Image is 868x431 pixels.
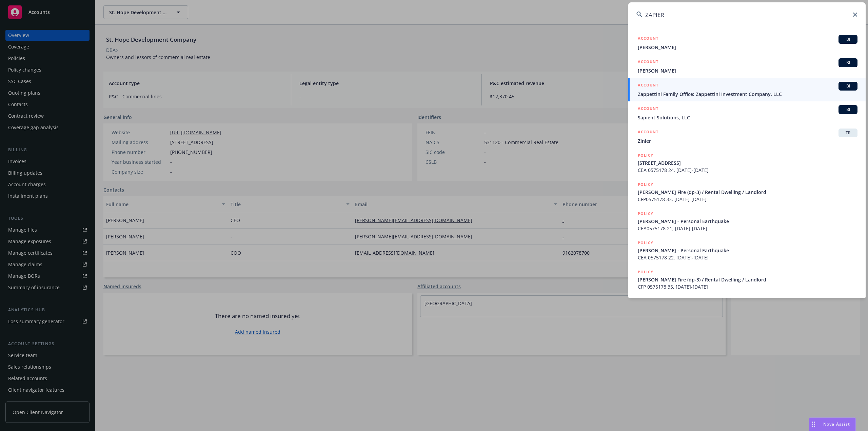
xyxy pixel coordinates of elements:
span: [PERSON_NAME] [638,67,857,74]
a: POLICY[PERSON_NAME] - Personal EarthquakeCEA 0575178 22, [DATE]-[DATE] [628,236,866,265]
span: [PERSON_NAME] Fire (dp-3) / Rental Dwelling / Landlord [638,276,857,283]
h5: POLICY [638,269,653,275]
a: ACCOUNTBISapient Solutions, LLC [628,101,866,125]
a: POLICY[STREET_ADDRESS]CEA 0575178 24, [DATE]-[DATE] [628,148,866,177]
h5: POLICY [638,239,653,246]
a: ACCOUNTBIZappettini Family Office; Zappettini Investment Company, LLC [628,78,866,101]
a: ACCOUNTBI[PERSON_NAME] [628,55,866,78]
h5: ACCOUNT [638,129,658,137]
h5: ACCOUNT [638,35,658,43]
span: [PERSON_NAME] Fire (dp-3) / Rental Dwelling / Landlord [638,189,857,196]
span: [PERSON_NAME] - Personal Earthquake [638,218,857,225]
h5: ACCOUNT [638,105,658,113]
span: CFP 0575178 35, [DATE]-[DATE] [638,283,857,290]
a: ACCOUNTBI[PERSON_NAME] [628,31,866,55]
span: CEA 0575178 22, [DATE]-[DATE] [638,254,857,261]
a: POLICY[PERSON_NAME] Fire (dp-3) / Rental Dwelling / LandlordCFP0575178 33, [DATE]-[DATE] [628,177,866,207]
span: BI [841,36,855,42]
span: Sapient Solutions, LLC [638,114,857,121]
h5: ACCOUNT [638,58,658,66]
input: Search... [628,2,866,27]
span: [STREET_ADDRESS] [638,159,857,166]
span: [PERSON_NAME] - Personal Earthquake [638,247,857,254]
h5: POLICY [638,152,653,159]
span: [PERSON_NAME] [638,44,857,51]
a: POLICY[PERSON_NAME] Fire (dp-3) / Rental Dwelling / LandlordCFP 0575178 35, [DATE]-[DATE] [628,265,866,294]
a: POLICY[PERSON_NAME] - Personal EarthquakeCEA0575178 21, [DATE]-[DATE] [628,207,866,236]
span: BI [841,106,855,113]
span: TR [841,130,855,136]
div: Drag to move [809,418,818,431]
span: Nova Assist [823,421,850,427]
span: BI [841,60,855,66]
h5: POLICY [638,210,653,217]
button: Nova Assist [809,417,856,431]
h5: ACCOUNT [638,82,658,90]
span: Zinier [638,137,857,144]
span: CEA 0575178 24, [DATE]-[DATE] [638,166,857,174]
span: CFP0575178 33, [DATE]-[DATE] [638,196,857,203]
h5: POLICY [638,181,653,188]
span: BI [841,83,855,89]
a: ACCOUNTTRZinier [628,125,866,148]
span: Zappettini Family Office; Zappettini Investment Company, LLC [638,91,857,98]
span: CEA0575178 21, [DATE]-[DATE] [638,225,857,232]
